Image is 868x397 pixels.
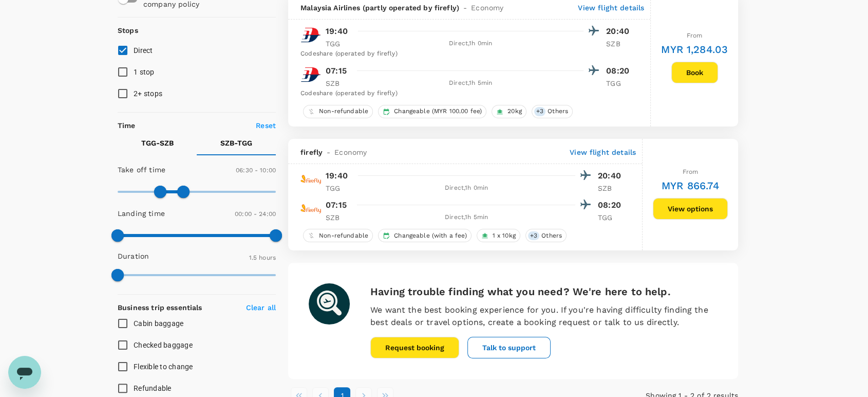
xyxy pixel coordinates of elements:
p: We want the best booking experience for you. If you're having difficulty finding the best deals o... [370,304,718,329]
button: Request booking [370,337,459,358]
span: - [459,3,471,13]
p: SZB [326,78,351,88]
p: SZB [606,39,632,49]
div: 20kg [492,105,526,118]
p: Landing time [118,208,165,219]
p: View flight details [578,3,644,13]
p: View flight details [570,147,636,157]
button: Talk to support [467,337,551,358]
span: Flexible to change [134,363,193,371]
span: Others [537,231,566,240]
p: 19:40 [326,170,348,182]
h6: MYR 866.74 [662,177,720,194]
img: FY [300,199,321,219]
span: Direct [134,46,153,55]
span: Refundable [134,384,172,392]
p: Clear all [246,302,276,313]
p: 19:40 [326,25,348,38]
span: Cabin baggage [134,319,183,328]
p: TGG [326,183,351,193]
div: Non-refundable [303,105,373,118]
div: Direct , 1h 0min [357,183,575,193]
span: 20kg [503,107,526,116]
span: Malaysia Airlines (partly operated by firefly) [300,3,459,13]
div: +3Others [525,229,567,242]
span: From [687,32,703,39]
p: SZB [326,212,351,223]
strong: Stops [118,26,138,34]
iframe: Button to launch messaging window [8,356,41,389]
p: 08:20 [598,199,624,211]
img: MH [300,25,321,45]
span: Changeable (MYR 100.00 fee) [390,107,486,116]
p: TGG [326,39,351,49]
p: Time [118,120,136,131]
span: Others [543,107,572,116]
span: Checked baggage [134,341,193,349]
span: 1 stop [134,68,155,76]
p: Take off time [118,165,165,175]
p: 20:40 [598,170,624,182]
h6: Having trouble finding what you need? We're here to help. [370,283,718,300]
span: + 3 [534,107,545,116]
div: Codeshare (operated by firefly) [300,88,632,99]
span: firefly [300,147,323,157]
p: 20:40 [606,25,632,38]
span: + 3 [528,231,539,240]
div: +3Others [532,105,573,118]
strong: Business trip essentials [118,303,202,312]
p: 07:15 [326,65,347,77]
p: Reset [256,120,276,131]
span: 00:00 - 24:00 [235,210,276,218]
span: 1 x 10kg [488,231,520,240]
div: 1 x 10kg [477,229,520,242]
span: 06:30 - 10:00 [236,167,276,174]
button: View options [653,198,728,220]
span: - [323,147,334,157]
span: From [683,168,699,175]
span: Economy [334,147,367,157]
p: SZB - TGG [220,138,252,148]
p: 07:15 [326,199,347,211]
img: FY [300,169,321,190]
span: 1.5 hours [249,254,276,261]
div: Direct , 1h 0min [357,39,583,49]
span: Changeable (with a fee) [390,231,470,240]
div: Direct , 1h 5min [357,78,583,88]
p: TGG - SZB [141,138,174,148]
div: Codeshare (operated by firefly) [300,49,632,59]
button: Book [671,62,718,83]
p: SZB [598,183,624,193]
p: TGG [606,78,632,88]
p: 08:20 [606,65,632,77]
p: Duration [118,251,149,261]
div: Changeable (with a fee) [378,229,471,242]
span: Economy [471,3,503,13]
span: Non-refundable [315,231,372,240]
h6: MYR 1,284.03 [661,41,728,58]
p: TGG [598,212,624,223]
img: MH [300,64,321,85]
div: Non-refundable [303,229,373,242]
span: Non-refundable [315,107,372,116]
div: Changeable (MYR 100.00 fee) [378,105,486,118]
span: 2+ stops [134,89,162,98]
div: Direct , 1h 5min [357,212,575,223]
